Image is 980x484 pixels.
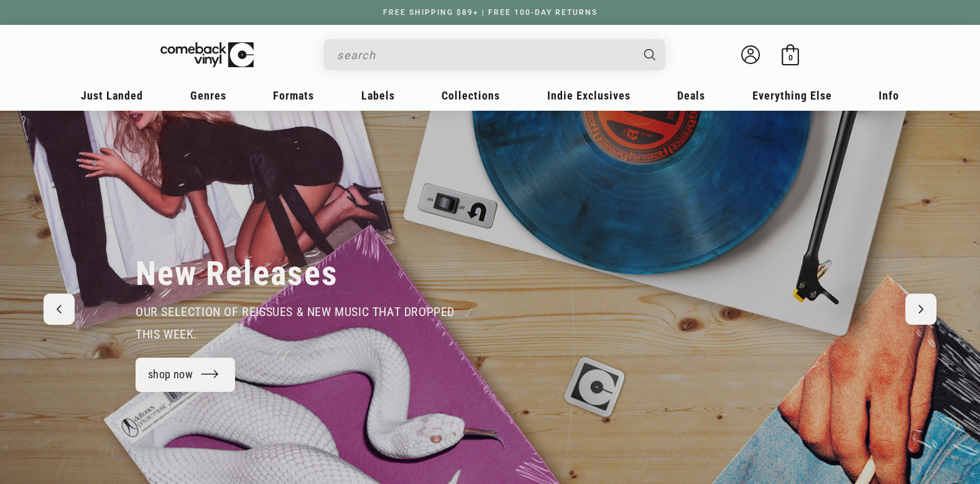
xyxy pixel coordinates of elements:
[136,304,455,342] span: our selection of reissues & new music that dropped this week.
[136,358,235,392] a: shop now
[677,89,705,102] span: Deals
[905,294,936,325] button: Next slide
[337,42,632,68] input: search
[190,89,226,102] span: Genres
[634,39,667,70] button: Search
[81,89,143,102] span: Just Landed
[547,89,631,102] span: Indie Exclusives
[752,89,832,102] span: Everything Else
[441,89,500,102] span: Collections
[44,294,75,325] button: Previous slide
[273,89,314,102] span: Formats
[323,39,665,70] div: Search
[879,89,899,102] span: Info
[136,253,338,294] h2: New Releases
[788,53,793,62] span: 0
[361,89,395,102] span: Labels
[371,8,610,17] a: FREE SHIPPING $89+ | FREE 100-DAY RETURNS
